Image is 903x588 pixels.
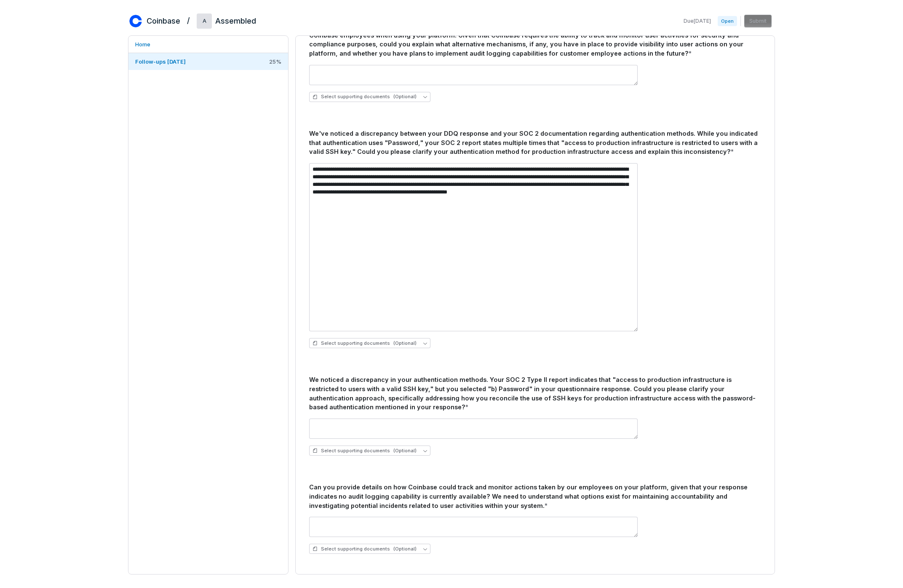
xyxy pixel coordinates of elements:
span: Due [DATE] [684,18,711,24]
span: Select supporting documents [313,546,417,552]
h2: Coinbase [147,16,180,27]
span: Select supporting documents [313,94,417,100]
span: 25 % [269,58,281,65]
span: (Optional) [393,94,417,100]
span: (Optional) [393,448,417,454]
h2: Assembled [215,16,256,27]
div: I notice from your response to our Due Diligence Questionnaire that audit logs are not available ... [309,21,761,58]
span: Open [718,16,737,26]
span: (Optional) [393,340,417,346]
a: Home [128,36,288,53]
div: We noticed a discrepancy in your authentication methods. Your SOC 2 Type II report indicates that... [309,375,761,412]
span: Select supporting documents [313,340,417,346]
a: Follow-ups [DATE]25% [128,53,288,70]
div: We've noticed a discrepancy between your DDQ response and your SOC 2 documentation regarding auth... [309,129,761,156]
span: (Optional) [393,546,417,552]
span: Follow-ups [DATE] [135,58,186,65]
span: Select supporting documents [313,448,417,454]
h2: / [187,13,190,26]
div: Can you provide details on how Coinbase could track and monitor actions taken by our employees on... [309,483,761,510]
